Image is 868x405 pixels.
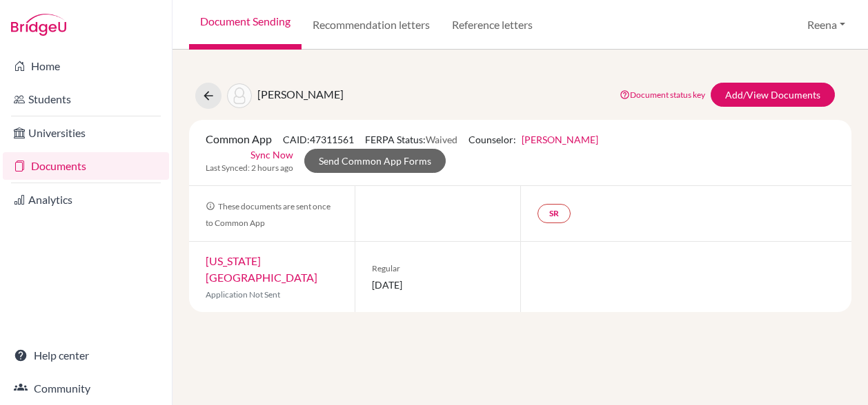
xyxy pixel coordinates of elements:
span: Counselor: [468,134,598,145]
a: Add/View Documents [711,83,835,107]
span: [DATE] [372,278,504,292]
span: Application Not Sent [206,289,280,300]
a: Documents [3,152,169,180]
button: Reena [801,12,851,38]
a: Document status key [620,90,705,100]
a: SR [537,204,571,223]
a: Universities [3,119,169,147]
a: Home [3,52,169,80]
a: [US_STATE][GEOGRAPHIC_DATA] [206,254,317,284]
a: Community [3,375,169,402]
a: Help center [3,342,169,369]
span: [PERSON_NAME] [257,87,344,101]
a: Sync Now [250,147,293,162]
span: Waived [426,134,457,145]
span: CAID: 47311561 [283,134,354,145]
span: Regular [372,262,504,275]
a: [PERSON_NAME] [522,134,598,145]
a: Students [3,85,169,113]
img: Bridge-U [11,14,66,36]
a: Analytics [3,186,169,214]
span: Last Synced: 2 hours ago [206,162,293,174]
span: These documents are sent once to Common App [206,201,331,228]
span: FERPA Status: [365,134,457,145]
span: Common App [206,132,272,145]
a: Send Common App Forms [304,149,446,173]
